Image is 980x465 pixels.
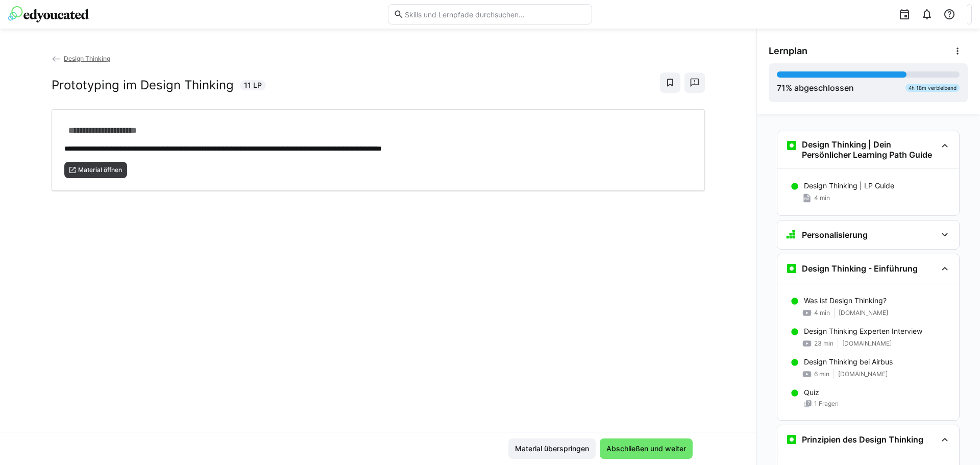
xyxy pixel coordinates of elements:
[804,296,887,306] p: Was ist Design Thinking?
[600,438,693,459] button: Abschließen und weiter
[814,339,834,348] span: 23 min
[802,434,923,445] h3: Prinzipien des Design Thinking
[804,357,893,367] p: Design Thinking bei Airbus
[802,263,918,274] h3: Design Thinking - Einführung
[905,84,960,92] div: 4h 18m verbleibend
[777,83,786,93] span: 71
[804,326,922,336] p: Design Thinking Experten Interview
[77,166,123,174] span: Material öffnen
[804,181,894,191] p: Design Thinking | LP Guide
[802,230,868,240] h3: Personalisierung
[508,438,596,459] button: Material überspringen
[64,162,128,178] button: Material öffnen
[769,45,807,57] span: Lernplan
[802,139,937,160] h3: Design Thinking | Dein Persönlicher Learning Path Guide
[814,370,829,378] span: 6 min
[842,339,892,348] span: [DOMAIN_NAME]
[52,55,111,62] a: Design Thinking
[605,444,688,454] span: Abschließen und weiter
[244,80,262,90] span: 11 LP
[839,309,888,317] span: [DOMAIN_NAME]
[814,400,839,408] span: 1 Fragen
[838,370,888,378] span: [DOMAIN_NAME]
[814,309,830,317] span: 4 min
[404,10,586,19] input: Skills und Lernpfade durchsuchen…
[513,444,591,454] span: Material überspringen
[804,387,819,398] p: Quiz
[64,55,110,62] span: Design Thinking
[814,194,830,202] span: 4 min
[777,82,854,94] div: % abgeschlossen
[52,78,234,93] h2: Prototyping im Design Thinking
